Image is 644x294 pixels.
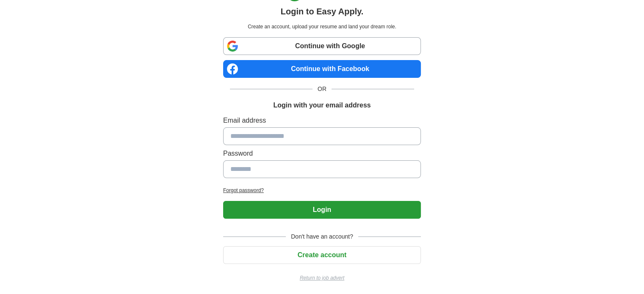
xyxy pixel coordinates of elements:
a: Create account [223,251,421,258]
button: Create account [223,246,421,264]
span: OR [312,85,332,93]
a: Continue with Facebook [223,60,421,78]
h1: Login with your email address [273,100,370,110]
a: Continue with Google [223,37,421,55]
span: Don't have an account? [286,232,358,241]
label: Password [223,148,421,159]
h1: Login to Easy Apply. [281,5,364,18]
p: Create an account, upload your resume and land your dream role. [225,23,419,30]
label: Email address [223,115,421,126]
button: Login [223,201,421,219]
a: Return to job advert [223,274,421,282]
a: Forgot password? [223,187,421,194]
